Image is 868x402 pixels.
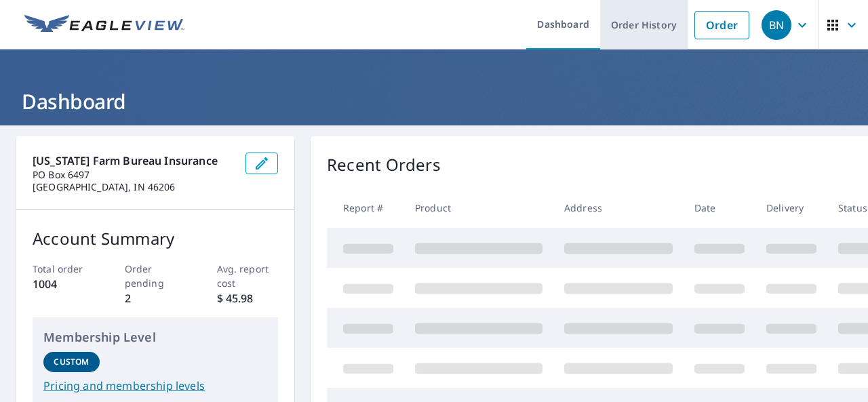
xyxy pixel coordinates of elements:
[755,188,827,228] th: Delivery
[43,328,267,346] p: Membership Level
[33,276,94,292] p: 1004
[125,290,186,306] p: 2
[404,188,553,228] th: Product
[33,181,235,193] p: [GEOGRAPHIC_DATA], IN 46206
[327,188,404,228] th: Report #
[24,15,184,35] img: EV Logo
[694,11,749,39] a: Order
[33,226,278,251] p: Account Summary
[16,87,852,115] h1: Dashboard
[33,153,235,169] p: [US_STATE] Farm Bureau Insurance
[43,378,267,394] a: Pricing and membership levels
[54,356,89,368] p: Custom
[217,262,279,290] p: Avg. report cost
[327,153,441,177] p: Recent Orders
[33,262,94,276] p: Total order
[553,188,684,228] th: Address
[125,262,186,290] p: Order pending
[217,290,279,306] p: $ 45.98
[33,169,235,181] p: PO Box 6497
[762,10,791,40] div: BN
[684,188,755,228] th: Date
